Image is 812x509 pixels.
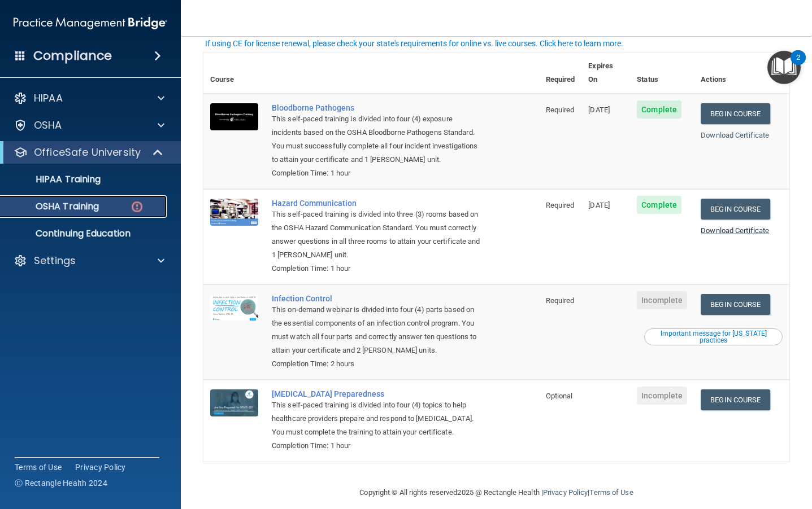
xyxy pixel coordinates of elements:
[203,38,625,49] button: If using CE for license renewal, please check your state's requirements for online vs. live cours...
[15,477,107,489] span: Ⓒ Rectangle Health 2024
[630,52,694,94] th: Status
[589,488,633,497] a: Terms of Use
[543,488,588,497] a: Privacy Policy
[7,201,99,212] p: OSHA Training
[539,52,582,94] th: Required
[272,262,483,275] div: Completion Time: 1 hour
[14,146,164,159] a: OfficeSafe University
[14,91,164,105] a: HIPAA
[33,48,112,64] h4: Compliance
[701,199,770,220] a: Begin Course
[588,201,610,209] span: [DATE]
[34,254,76,267] p: Settings
[701,389,770,410] a: Begin Course
[701,103,770,124] a: Begin Course
[34,119,62,132] p: OSHA
[75,462,126,473] a: Privacy Policy
[7,174,101,185] p: HIPAA Training
[15,462,62,473] a: Terms of Use
[272,199,483,208] a: Hazard Communication
[205,40,623,47] div: If using CE for license renewal, please check your state's requirements for online vs. live cours...
[694,52,789,94] th: Actions
[796,58,800,72] div: 2
[272,294,483,303] a: Infection Control
[581,52,630,94] th: Expires On
[546,392,573,400] span: Optional
[701,131,769,139] a: Download Certificate
[588,106,610,114] span: [DATE]
[637,291,687,309] span: Incomplete
[767,51,801,84] button: Open Resource Center, 2 new notifications
[546,201,575,209] span: Required
[14,254,164,267] a: Settings
[755,431,798,474] iframe: Drift Widget Chat Controller
[130,200,144,214] img: danger-circle.6113f641.png
[272,398,483,439] div: This self-paced training is divided into four (4) topics to help healthcare providers prepare and...
[644,328,783,345] button: Read this if you are a dental practitioner in the state of CA
[34,91,63,105] p: HIPAA
[272,112,483,166] div: This self-paced training is divided into four (4) exposure incidents based on the OSHA Bloodborne...
[701,294,770,315] a: Begin Course
[637,387,687,405] span: Incomplete
[546,296,575,305] span: Required
[272,303,483,357] div: This on-demand webinar is divided into four (4) parts based on the essential components of an inf...
[637,196,681,214] span: Complete
[34,146,141,159] p: OfficeSafe University
[272,208,483,262] div: This self-paced training is divided into three (3) rooms based on the OSHA Hazard Communication S...
[272,357,483,371] div: Completion Time: 2 hours
[546,106,575,114] span: Required
[14,119,164,132] a: OSHA
[7,228,162,239] p: Continuing Education
[272,439,483,453] div: Completion Time: 1 hour
[646,330,781,344] div: Important message for [US_STATE] practices
[637,100,681,119] span: Complete
[701,226,769,235] a: Download Certificate
[272,389,483,398] a: [MEDICAL_DATA] Preparedness
[272,103,483,112] a: Bloodborne Pathogens
[14,12,167,34] img: PMB logo
[272,166,483,180] div: Completion Time: 1 hour
[203,52,265,94] th: Course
